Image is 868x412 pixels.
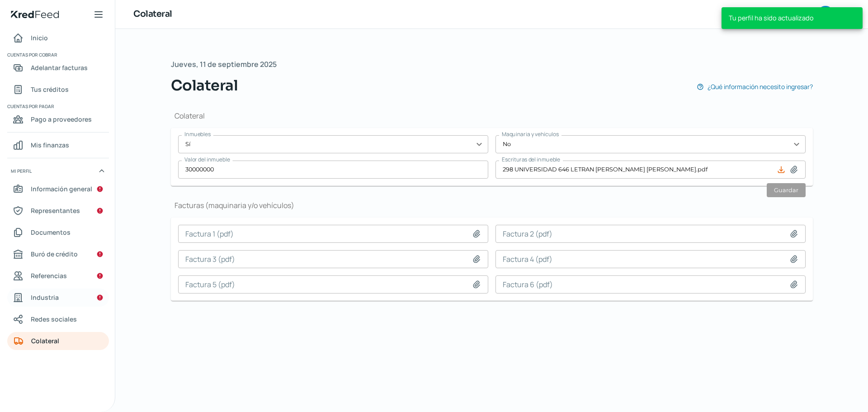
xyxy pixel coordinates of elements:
[31,270,67,281] span: Referencias
[767,183,806,197] button: Guardar
[7,29,109,47] a: Inicio
[11,167,32,175] span: Mi perfil
[31,248,78,260] span: Buró de crédito
[708,81,813,92] span: ¿Qué información necesito ingresar?
[7,289,109,307] a: Industria
[31,292,59,303] span: Industria
[7,51,108,59] span: Cuentas por cobrar
[7,180,109,198] a: Información general
[7,267,109,285] a: Referencias
[171,75,238,96] span: Colateral
[7,81,109,99] a: Tus créditos
[7,59,109,77] a: Adelantar facturas
[7,310,109,328] a: Redes sociales
[502,130,559,138] span: Maquinaria y vehículos
[184,130,211,138] span: Inmuebles
[7,110,109,128] a: Pago a proveedores
[722,7,863,29] div: Tu perfil ha sido actualizado
[31,205,80,216] span: Representantes
[7,136,109,154] a: Mis finanzas
[171,58,277,71] span: Jueves, 11 de septiembre 2025
[7,245,109,263] a: Buró de crédito
[31,313,77,325] span: Redes sociales
[31,84,69,95] span: Tus créditos
[31,139,69,151] span: Mis finanzas
[31,32,48,43] span: Inicio
[7,202,109,220] a: Representantes
[171,111,813,121] h1: Colateral
[31,335,59,346] span: Colateral
[31,62,88,73] span: Adelantar facturas
[31,227,71,238] span: Documentos
[31,114,92,125] span: Pago a proveedores
[7,102,108,110] span: Cuentas por pagar
[7,332,109,350] a: Colateral
[31,183,92,194] span: Información general
[184,156,230,163] span: Valor del inmueble
[7,223,109,242] a: Documentos
[502,156,560,163] span: Escrituras del inmueble
[171,200,813,210] h1: Facturas (maquinaria y/o vehículos)
[133,8,172,21] h1: Colateral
